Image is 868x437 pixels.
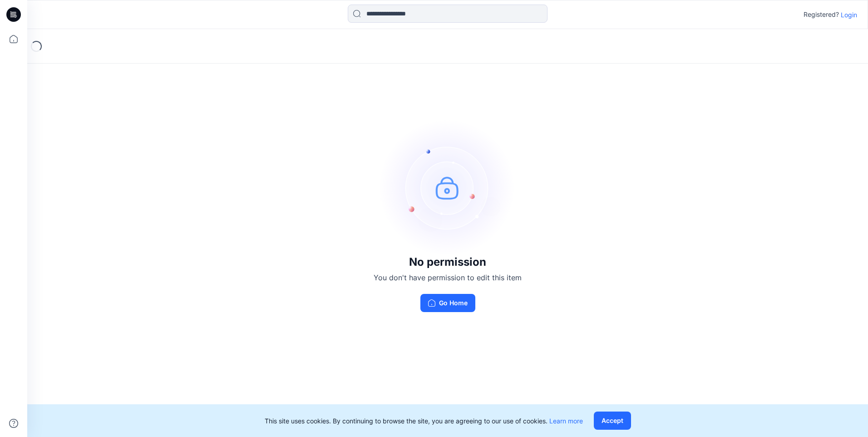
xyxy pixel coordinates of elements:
p: Login [841,10,857,20]
button: Accept [594,412,631,430]
button: Go Home [420,294,475,312]
p: This site uses cookies. By continuing to browse the site, you are agreeing to our use of cookies. [265,416,583,426]
a: Learn more [549,417,583,425]
p: You don't have permission to edit this item [374,272,522,283]
p: Registered? [804,9,839,20]
h3: No permission [374,256,522,268]
img: no-perm.svg [380,119,516,256]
